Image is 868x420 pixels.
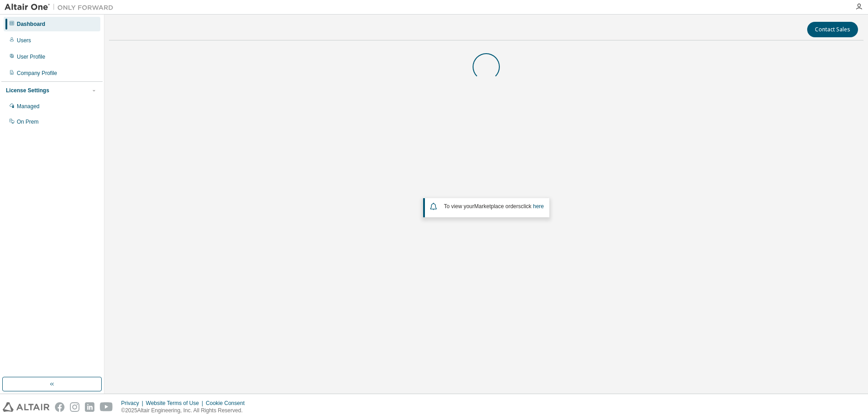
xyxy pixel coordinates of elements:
[17,53,45,60] div: User Profile
[533,203,544,210] a: here
[17,103,39,110] div: Managed
[85,402,94,412] img: linkedin.svg
[17,118,39,125] div: On Prem
[100,402,113,412] img: youtube.svg
[3,402,49,412] img: altair_logo.svg
[70,402,79,412] img: instagram.svg
[17,37,31,44] div: Users
[121,400,146,407] div: Privacy
[474,203,521,210] em: Marketplace orders
[6,87,49,94] div: License Settings
[206,400,250,407] div: Cookie Consent
[807,22,858,37] button: Contact Sales
[146,400,206,407] div: Website Terms of Use
[121,407,250,415] p: © 2025 Altair Engineering, Inc. All Rights Reserved.
[17,70,57,77] div: Company Profile
[17,20,45,28] div: Dashboard
[5,3,118,12] img: Altair One
[55,402,64,412] img: facebook.svg
[444,203,544,210] span: To view your click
